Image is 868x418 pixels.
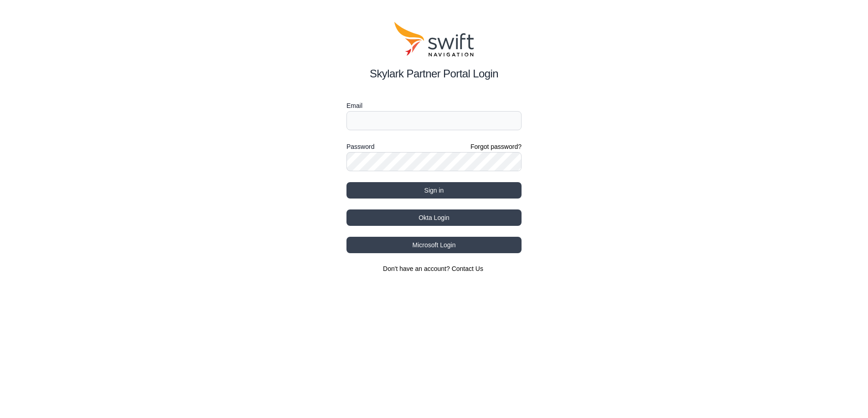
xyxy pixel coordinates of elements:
[346,100,522,111] label: Email
[470,142,522,151] a: Forgot password?
[346,66,522,82] h2: Skylark Partner Portal Login
[346,182,522,199] button: Sign in
[452,265,483,272] a: Contact Us
[346,264,522,273] section: Don't have an account?
[346,237,522,253] button: Microsoft Login
[346,209,522,226] button: Okta Login
[346,141,374,152] label: Password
